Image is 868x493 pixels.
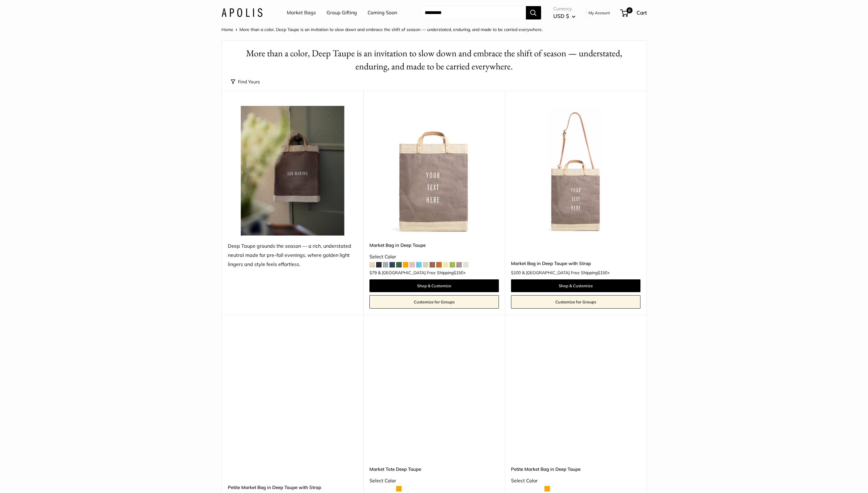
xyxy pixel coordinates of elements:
img: Market Bag in Deep Taupe with Strap [511,106,640,236]
a: Coming Soon [368,8,397,17]
a: Petite Market Bag in Deep Taupe with Strap [228,484,357,491]
a: Customize for Groups [369,295,499,309]
span: Currency [553,5,575,13]
span: $150 [598,270,607,275]
input: Search... [420,6,526,19]
a: Shop & Customize [511,279,640,292]
div: Select Color [369,476,499,485]
img: Deep Taupe grounds the season — a rich, understated neutral made for pre-fall evenings, where gol... [228,106,357,236]
span: Cart [636,9,647,16]
a: Petite Market Bag in Deep Taupe [511,466,640,473]
a: Market Bag in Deep Taupe [369,242,499,249]
a: Market Bag in Deep TaupeMarket Bag in Deep Taupe [369,106,499,236]
span: USD $ [553,13,569,19]
a: Market Bag in Deep Taupe with Strap [511,260,640,267]
a: Shop & Customize [369,279,499,292]
nav: Breadcrumb [221,26,543,33]
div: Deep Taupe grounds the season — a rich, understated neutral made for pre-fall evenings, where gol... [228,242,357,269]
a: Customize for Groups [511,295,640,309]
button: USD $ [553,11,575,21]
a: Petite Market Bag in Deep TaupePetite Market Bag in Deep Taupe [511,330,640,460]
div: Select Color [369,252,499,261]
button: Search [526,6,541,19]
a: Petite Market Bag in Deep Taupe with StrapPetite Market Bag in Deep Taupe with Strap [228,330,357,460]
h1: More than a color, Deep Taupe is an invitation to slow down and embrace the shift of season — und... [231,47,637,73]
button: Find Yours [231,78,260,86]
span: More than a color, Deep Taupe is an invitation to slow down and embrace the shift of season — und... [239,27,543,32]
a: Market Tote Deep Taupe [369,466,499,473]
span: & [GEOGRAPHIC_DATA] Free Shipping + [522,271,610,275]
a: Market Bag in Deep Taupe with StrapMarket Bag in Deep Taupe with Strap [511,106,640,236]
div: Select Color [511,476,640,485]
span: 6 [626,7,632,13]
a: My Account [588,9,610,16]
span: & [GEOGRAPHIC_DATA] Free Shipping + [378,271,466,275]
img: Apolis [221,8,262,17]
span: $79 [369,270,377,275]
span: $100 [511,270,521,275]
span: $150 [454,270,463,275]
a: Group Gifting [327,8,357,17]
img: Market Bag in Deep Taupe [369,106,499,236]
a: Home [221,27,233,32]
a: 6 Cart [621,8,647,18]
a: Market Tote Deep TaupeMarket Tote Deep Taupe [369,330,499,460]
a: Market Bags [287,8,316,17]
